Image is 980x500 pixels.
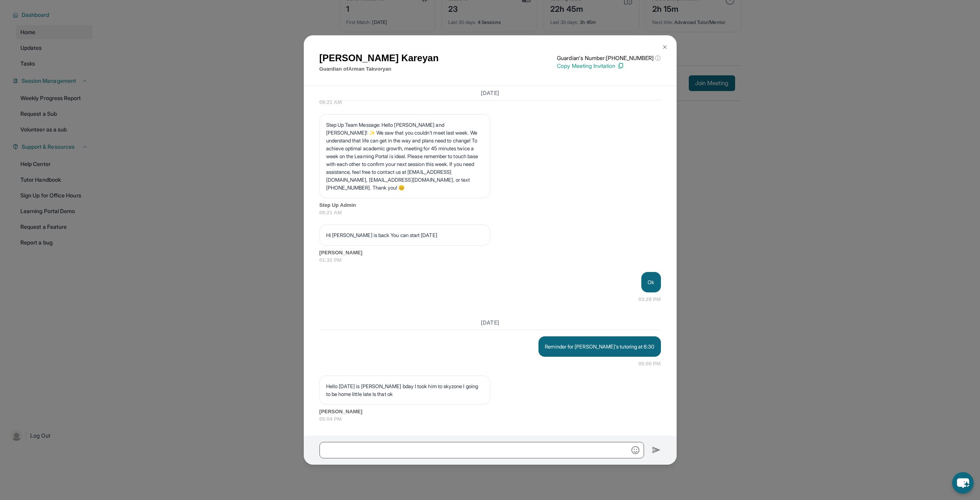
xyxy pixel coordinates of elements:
[652,445,661,455] img: Send icon
[326,121,484,192] p: Step Up Team Message: Hello [PERSON_NAME] and [PERSON_NAME]! ✨ We saw that you couldn't meet last...
[319,249,661,257] span: [PERSON_NAME]
[319,408,661,416] span: [PERSON_NAME]
[326,231,484,239] p: Hi [PERSON_NAME] is back You can start [DATE]
[545,343,654,350] p: Reminder for [PERSON_NAME]'s tutoring at 6:30
[639,360,661,368] span: 05:00 PM
[319,209,661,217] span: 09:21 AM
[319,319,661,327] h3: [DATE]
[662,44,668,50] img: Close Icon
[319,201,661,209] span: Step Up Admin
[319,415,661,423] span: 05:04 PM
[319,99,661,106] span: 09:21 AM
[639,296,661,303] span: 03:28 PM
[319,256,661,264] span: 01:32 PM
[319,65,439,73] p: Guardian of Arman Takvoryan
[319,89,661,97] h3: [DATE]
[655,54,661,62] span: ⓘ
[631,446,639,454] img: Emoji
[557,62,661,70] p: Copy Meeting Invitation
[952,472,974,494] button: chat-button
[326,382,484,398] p: Hello [DATE] is [PERSON_NAME] bday I took him to skyzone I going to be home little late Is that ok
[648,278,654,286] p: Ok
[557,54,661,62] p: Guardian's Number: [PHONE_NUMBER]
[319,51,439,65] h1: [PERSON_NAME] Kareyan
[617,62,624,69] img: Copy Icon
